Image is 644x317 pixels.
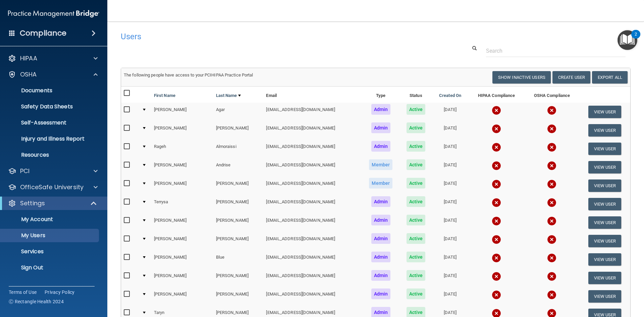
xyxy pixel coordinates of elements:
[547,272,556,281] img: cross.ca9f0e7f.svg
[4,248,96,255] p: Services
[492,290,501,300] img: cross.ca9f0e7f.svg
[121,32,414,41] h4: Users
[8,199,97,207] a: Settings
[492,161,501,170] img: cross.ca9f0e7f.svg
[213,232,264,250] td: [PERSON_NAME]
[151,176,213,195] td: [PERSON_NAME]
[216,92,241,100] a: Last Name
[588,106,622,118] button: View User
[407,159,426,170] span: Active
[20,29,66,38] h4: Compliance
[547,143,556,152] img: cross.ca9f0e7f.svg
[20,199,45,207] p: Settings
[4,119,96,126] p: Self-Assessment
[124,72,253,77] span: The following people have access to your PCIHIPAA Practice Portal
[432,176,468,195] td: [DATE]
[432,213,468,232] td: [DATE]
[213,140,264,158] td: Almoraissi
[9,298,64,305] span: Ⓒ Rectangle Health 2024
[151,213,213,232] td: [PERSON_NAME]
[492,272,501,281] img: cross.ca9f0e7f.svg
[492,106,501,115] img: cross.ca9f0e7f.svg
[407,122,426,133] span: Active
[4,152,96,158] p: Resources
[4,264,96,271] p: Sign Out
[8,7,99,20] img: PMB logo
[547,235,556,244] img: cross.ca9f0e7f.svg
[588,235,622,247] button: View User
[588,253,622,266] button: View User
[20,54,37,62] p: HIPAA
[407,178,426,189] span: Active
[407,288,426,299] span: Active
[432,232,468,250] td: [DATE]
[45,289,75,296] a: Privacy Policy
[547,253,556,263] img: cross.ca9f0e7f.svg
[588,198,622,210] button: View User
[371,270,391,281] span: Admin
[4,216,96,223] p: My Account
[151,103,213,121] td: [PERSON_NAME]
[371,196,391,207] span: Admin
[492,71,551,84] button: Show Inactive Users
[407,215,426,225] span: Active
[213,287,264,306] td: [PERSON_NAME]
[263,287,362,306] td: [EMAIL_ADDRESS][DOMAIN_NAME]
[263,176,362,195] td: [EMAIL_ADDRESS][DOMAIN_NAME]
[20,183,84,191] p: OfficeSafe University
[8,167,98,175] a: PCI
[263,103,362,121] td: [EMAIL_ADDRESS][DOMAIN_NAME]
[154,92,175,100] a: First Name
[407,196,426,207] span: Active
[400,87,432,103] th: Status
[8,183,98,191] a: OfficeSafe University
[263,250,362,269] td: [EMAIL_ADDRESS][DOMAIN_NAME]
[4,136,96,142] p: Injury and Illness Report
[151,232,213,250] td: [PERSON_NAME]
[151,140,213,158] td: Rageh
[547,290,556,300] img: cross.ca9f0e7f.svg
[492,216,501,226] img: cross.ca9f0e7f.svg
[371,233,391,244] span: Admin
[492,179,501,189] img: cross.ca9f0e7f.svg
[369,159,392,170] span: Member
[432,140,468,158] td: [DATE]
[213,121,264,140] td: [PERSON_NAME]
[213,176,264,195] td: [PERSON_NAME]
[486,45,626,57] input: Search
[362,87,400,103] th: Type
[547,106,556,115] img: cross.ca9f0e7f.svg
[492,198,501,207] img: cross.ca9f0e7f.svg
[263,121,362,140] td: [EMAIL_ADDRESS][DOMAIN_NAME]
[371,288,391,299] span: Admin
[213,269,264,287] td: [PERSON_NAME]
[263,213,362,232] td: [EMAIL_ADDRESS][DOMAIN_NAME]
[371,252,391,262] span: Admin
[407,141,426,152] span: Active
[9,289,37,296] a: Terms of Use
[525,87,579,103] th: OSHA Compliance
[263,140,362,158] td: [EMAIL_ADDRESS][DOMAIN_NAME]
[263,87,362,103] th: Email
[547,161,556,170] img: cross.ca9f0e7f.svg
[263,269,362,287] td: [EMAIL_ADDRESS][DOMAIN_NAME]
[151,195,213,213] td: Terrysa
[588,216,622,229] button: View User
[492,124,501,134] img: cross.ca9f0e7f.svg
[371,104,391,115] span: Admin
[432,269,468,287] td: [DATE]
[371,122,391,133] span: Admin
[492,235,501,244] img: cross.ca9f0e7f.svg
[369,178,392,189] span: Member
[588,272,622,284] button: View User
[592,71,628,84] a: Export All
[20,70,37,78] p: OSHA
[468,87,524,103] th: HIPAA Compliance
[547,179,556,189] img: cross.ca9f0e7f.svg
[151,158,213,176] td: [PERSON_NAME]
[635,34,637,43] div: 2
[492,253,501,263] img: cross.ca9f0e7f.svg
[263,195,362,213] td: [EMAIL_ADDRESS][DOMAIN_NAME]
[432,287,468,306] td: [DATE]
[588,143,622,155] button: View User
